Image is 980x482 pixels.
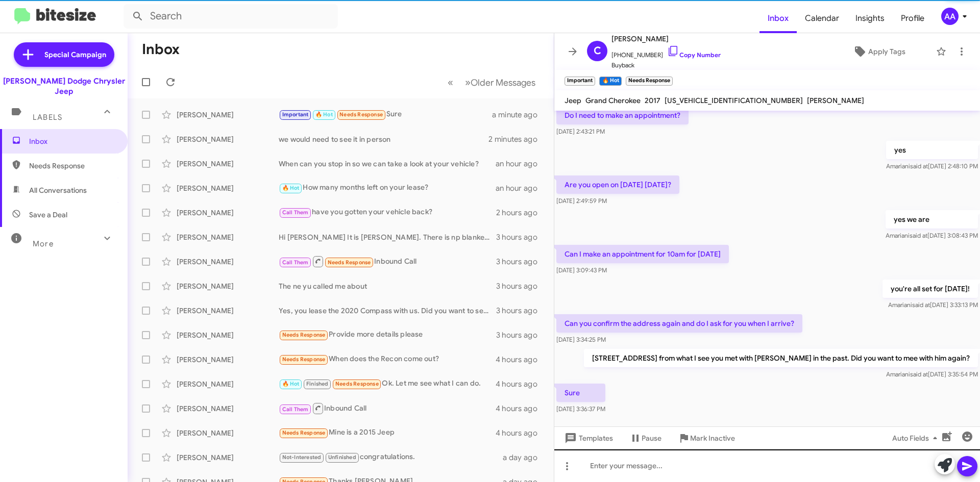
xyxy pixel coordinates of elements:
span: Special Campaign [44,49,106,60]
div: When does the Recon come out? [279,353,496,365]
div: Ok. Let me see what I can do. [279,378,496,390]
div: [PERSON_NAME] [177,354,279,365]
span: 🔥 Hot [282,185,300,191]
button: Previous [442,72,459,93]
button: Templates [554,429,621,447]
button: Apply Tags [826,42,931,61]
div: Yes, you lease the 2020 Compass with us. Did you want to set up a day to meet with one of our ass... [279,306,496,316]
div: AA [941,8,959,25]
button: AA [933,8,969,25]
div: How many months left on your lease? [279,182,496,194]
span: Not-Interested [282,454,322,461]
p: yes [886,141,978,159]
nav: Page navigation example [442,72,542,93]
span: said at [910,232,927,239]
span: said at [912,301,930,309]
div: [PERSON_NAME] [177,134,279,144]
div: 2 hours ago [496,208,546,218]
h1: Inbox [142,41,180,58]
p: yes we are [886,210,978,229]
span: [PHONE_NUMBER] [611,45,721,60]
small: 🔥 Hot [599,77,621,86]
span: All Conversations [29,185,87,195]
p: you're all set for [DATE]! [883,280,978,298]
div: 2 minutes ago [488,134,546,144]
span: Needs Response [335,380,379,387]
div: 3 hours ago [496,257,546,267]
span: 2017 [645,96,660,105]
div: Provide more details please [279,329,496,341]
div: 3 hours ago [496,306,546,316]
div: The ne yu called me about [279,281,496,291]
span: [PERSON_NAME] [807,96,864,105]
span: Pause [642,429,661,447]
div: 4 hours ago [496,428,546,438]
span: Jeep [565,96,581,105]
span: Unfinished [328,454,356,461]
div: an hour ago [496,183,546,193]
button: Mark Inactive [670,429,743,447]
span: More [33,239,54,248]
span: 🔥 Hot [282,380,300,387]
div: [PERSON_NAME] [177,428,279,438]
button: Next [459,72,542,93]
div: 4 hours ago [496,403,546,414]
div: [PERSON_NAME] [177,330,279,340]
span: « [448,76,453,89]
div: 3 hours ago [496,330,546,340]
span: Needs Response [282,356,326,363]
div: [PERSON_NAME] [177,257,279,267]
span: Finished [306,380,329,387]
span: [US_VEHICLE_IDENTIFICATION_NUMBER] [665,96,803,105]
a: Profile [893,4,933,33]
a: Inbox [759,4,797,33]
span: Important [282,111,309,118]
div: congratulations. [279,451,503,463]
span: [DATE] 3:09:43 PM [556,266,607,274]
span: Apply Tags [868,42,905,61]
div: 4 hours ago [496,354,546,365]
span: Amariani [DATE] 3:35:54 PM [886,370,978,378]
span: Mark Inactive [690,429,735,447]
div: [PERSON_NAME] [177,281,279,291]
div: [PERSON_NAME] [177,159,279,169]
span: Needs Response [29,161,116,171]
small: Important [565,77,595,86]
div: [PERSON_NAME] [177,403,279,414]
span: Amariani [DATE] 3:33:13 PM [888,301,978,309]
span: [DATE] 2:49:59 PM [556,197,607,205]
a: Copy Number [667,51,721,59]
span: Call Them [282,209,309,216]
span: 🔥 Hot [315,111,333,118]
div: 3 hours ago [496,232,546,242]
div: [PERSON_NAME] [177,110,279,120]
div: 4 hours ago [496,379,546,389]
span: Needs Response [328,259,371,266]
div: Inbound Call [279,402,496,415]
a: Calendar [797,4,847,33]
div: [PERSON_NAME] [177,379,279,389]
span: Amariani [DATE] 3:08:43 PM [886,232,978,239]
span: said at [910,370,928,378]
div: a minute ago [492,110,546,120]
div: Inbound Call [279,255,496,268]
div: [PERSON_NAME] [177,306,279,316]
div: we would need to see it in person [279,134,488,144]
span: Amariani [DATE] 2:48:10 PM [886,162,978,170]
div: When can you stop in so we can take a look at your vehicle? [279,159,496,169]
div: [PERSON_NAME] [177,208,279,218]
span: said at [910,162,928,170]
p: Sure [556,384,605,402]
span: Save a Deal [29,210,67,220]
p: Can you confirm the address again and do I ask for you when I arrive? [556,314,802,333]
div: 3 hours ago [496,281,546,291]
span: Older Messages [471,77,535,88]
p: Can I make an appointment for 10am for [DATE] [556,245,729,263]
span: Labels [33,113,62,122]
span: Needs Response [339,111,383,118]
p: [STREET_ADDRESS] from what I see you met with [PERSON_NAME] in the past. Did you want to mee with... [584,349,978,367]
span: Call Them [282,406,309,413]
